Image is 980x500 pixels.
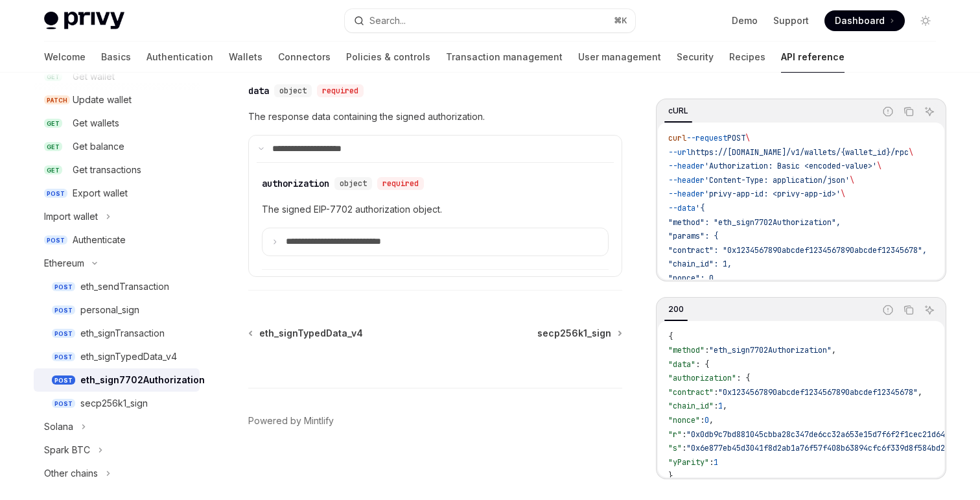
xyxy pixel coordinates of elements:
[668,161,705,171] span: --header
[668,217,841,227] span: "method": "eth_sign7702Authorization",
[668,401,714,411] span: "chain_id"
[44,142,62,152] span: GET
[700,415,705,425] span: :
[44,466,98,481] div: Other chains
[52,352,75,362] span: POST
[278,42,331,73] a: Connectors
[34,415,200,438] button: Toggle Solana section
[668,373,736,383] span: "authorization"
[686,133,727,143] span: --request
[835,14,885,27] span: Dashboard
[709,457,714,467] span: :
[668,272,714,283] span: "nonce": 0
[729,42,765,73] a: Recipes
[34,345,200,368] a: POSTeth_signTypedData_v4
[369,13,406,29] div: Search...
[900,301,917,318] button: Copy the contents from the code block
[248,84,269,97] div: data
[709,345,832,355] span: "eth_sign7702Authorization"
[705,189,841,199] span: 'privy-app-id: <privy-app-id>'
[101,42,131,73] a: Basics
[841,189,845,199] span: \
[80,396,148,411] div: secp256k1_sign
[34,438,200,462] button: Toggle Spark BTC section
[668,359,695,369] span: "data"
[695,359,709,369] span: : {
[668,231,718,241] span: "params": {
[718,387,918,397] span: "0x1234567890abcdef1234567890abcdef12345678"
[262,177,329,190] div: authorization
[668,457,709,467] span: "yParity"
[900,103,917,120] button: Copy the contents from the code block
[73,115,119,131] div: Get wallets
[668,443,682,453] span: "s"
[664,103,692,119] div: cURL
[44,42,86,73] a: Welcome
[691,147,909,157] span: https://[DOMAIN_NAME]/v1/wallets/{wallet_id}/rpc
[34,298,200,322] a: POSTpersonal_sign
[668,387,714,397] span: "contract"
[824,10,905,31] a: Dashboard
[705,161,877,171] span: 'Authorization: Basic <encoded-value>'
[705,415,709,425] span: 0
[745,133,750,143] span: \
[537,327,611,340] span: secp256k1_sign
[781,42,845,73] a: API reference
[34,322,200,345] a: POSTeth_signTransaction
[248,109,622,125] span: The response data containing the signed authorization.
[34,252,200,275] button: Toggle Ethereum section
[340,178,367,189] span: object
[44,119,62,128] span: GET
[668,429,682,439] span: "r"
[668,133,686,143] span: curl
[664,301,688,316] div: 200
[146,42,213,73] a: Authentication
[44,165,62,175] span: GET
[279,86,307,96] span: object
[880,301,896,318] button: Report incorrect code
[705,345,709,355] span: :
[34,135,200,158] a: GETGet balance
[877,161,881,171] span: \
[34,112,200,135] a: GETGet wallets
[921,301,938,318] button: Ask AI
[229,42,262,73] a: Wallets
[80,302,139,318] div: personal_sign
[34,205,200,228] button: Toggle Import wallet section
[377,177,424,190] div: required
[34,275,200,298] a: POSTeth_sendTransaction
[73,232,126,248] div: Authenticate
[446,42,563,73] a: Transaction management
[736,373,750,383] span: : {
[73,185,128,201] div: Export wallet
[345,9,635,32] button: Open search
[668,259,732,269] span: "chain_id": 1,
[52,282,75,292] span: POST
[73,162,141,178] div: Get transactions
[714,387,718,397] span: :
[259,327,363,340] span: eth_signTypedData_v4
[248,414,334,427] a: Powered by Mintlify
[705,174,850,185] span: 'Content-Type: application/json'
[668,244,927,255] span: "contract": "0x1234567890abcdef1234567890abcdef12345678",
[34,88,200,112] a: PATCHUpdate wallet
[668,345,705,355] span: "method"
[732,14,758,27] a: Demo
[723,401,727,411] span: ,
[909,147,913,157] span: \
[250,327,363,340] a: eth_signTypedData_v4
[52,375,75,385] span: POST
[714,401,718,411] span: :
[73,139,124,154] div: Get balance
[52,329,75,339] span: POST
[677,42,714,73] a: Security
[44,256,84,271] div: Ethereum
[262,202,609,217] span: The signed EIP-7702 authorization object.
[317,84,364,97] div: required
[44,95,70,105] span: PATCH
[80,326,165,341] div: eth_signTransaction
[34,392,200,415] a: POSTsecp256k1_sign
[44,235,67,245] span: POST
[34,368,200,392] a: POSTeth_sign7702Authorization
[668,415,700,425] span: "nonce"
